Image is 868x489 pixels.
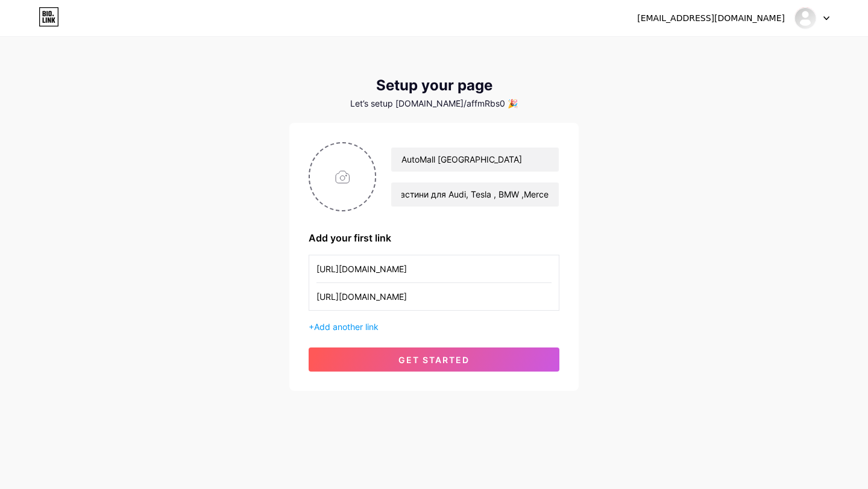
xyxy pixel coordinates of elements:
div: Setup your page [289,77,579,94]
div: + [309,320,559,333]
div: Add your first link [309,231,559,245]
input: Link name (My Instagram) [316,255,552,282]
button: get started [309,347,559,372]
input: bio [391,182,559,207]
span: get started [398,355,470,365]
img: Aff [794,7,817,30]
input: Your name [391,148,559,172]
span: Add another link [314,322,379,332]
div: [EMAIL_ADDRESS][DOMAIN_NAME] [637,12,785,25]
input: URL (https://instagram.com/yourname) [316,283,552,310]
div: Let’s setup [DOMAIN_NAME]/affmRbs0 🎉 [289,99,579,108]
